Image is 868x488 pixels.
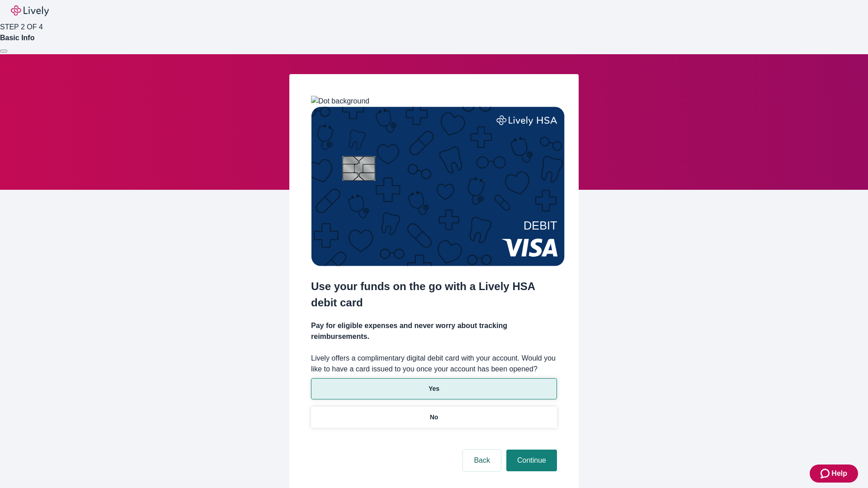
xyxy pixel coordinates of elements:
[311,96,369,107] img: Dot background
[429,384,439,394] p: Yes
[430,413,439,422] p: No
[311,107,565,266] img: Debit card
[311,353,557,375] label: Lively offers a complimentary digital debit card with your account. Would you like to have a card...
[506,450,557,471] button: Continue
[311,378,557,399] button: Yes
[821,468,831,479] svg: Zendesk support icon
[311,407,557,428] button: No
[311,278,557,311] h2: Use your funds on the go with a Lively HSA debit card
[311,320,557,342] h4: Pay for eligible expenses and never worry about tracking reimbursements.
[463,450,501,471] button: Back
[810,465,858,483] button: Zendesk support iconHelp
[11,5,49,16] img: Lively
[831,468,847,479] span: Help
